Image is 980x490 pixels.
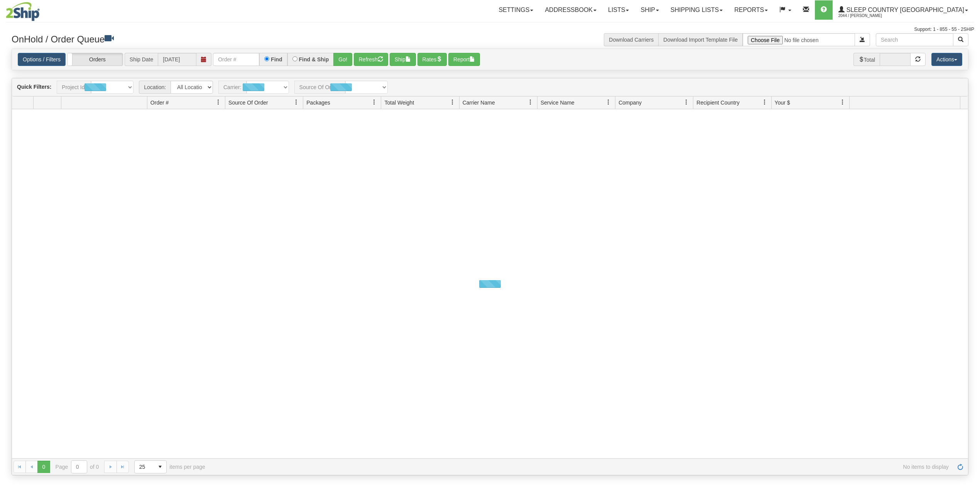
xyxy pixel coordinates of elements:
a: Settings [493,0,539,20]
span: Page 0 [37,461,50,473]
img: logo2044.jpg [6,2,40,21]
a: Total Weight filter column settings [446,96,459,109]
a: Company filter column settings [680,96,693,109]
span: select [154,461,166,473]
span: Order # [150,99,169,106]
a: Sleep Country [GEOGRAPHIC_DATA] 2044 / [PERSON_NAME] [833,0,974,20]
a: Service Name filter column settings [602,96,615,109]
span: Service Name [541,99,574,106]
span: Total Weight [384,99,414,106]
span: 25 [139,463,149,471]
a: Download Import Template File [663,37,738,43]
a: Ship [635,0,664,20]
button: Rates [417,53,447,66]
a: Download Carriers [609,37,654,43]
a: Shipping lists [665,0,728,20]
a: Source Of Order filter column settings [290,96,303,109]
span: Page of 0 [56,460,99,473]
button: Refresh [354,53,388,66]
span: Sleep Country [GEOGRAPHIC_DATA] [845,7,964,13]
iframe: chat widget [962,206,979,284]
span: 2044 / [PERSON_NAME] [838,12,896,20]
span: Carrier Name [463,99,495,106]
a: Reports [728,0,774,20]
span: Location: [139,81,171,94]
a: Carrier Name filter column settings [524,96,537,109]
a: Packages filter column settings [368,96,381,109]
a: Options / Filters [18,53,66,66]
span: Page sizes drop down [134,460,167,473]
input: Import [743,33,855,46]
label: Quick Filters: [17,83,51,91]
a: Your $ filter column settings [836,96,849,109]
h3: OnHold / Order Queue [12,33,484,44]
button: Actions [931,53,962,66]
div: Support: 1 - 855 - 55 - 2SHIP [6,26,974,33]
a: Refresh [954,461,966,473]
button: Go! [333,53,352,66]
span: Total [853,53,880,66]
label: Find & Ship [299,57,329,62]
div: grid toolbar [12,78,968,96]
label: Find [271,57,282,62]
span: No items to display [216,464,949,470]
span: Company [618,99,642,106]
span: items per page [134,460,205,473]
a: Addressbook [539,0,602,20]
a: Order # filter column settings [212,96,225,109]
span: Packages [306,99,330,106]
span: Recipient Country [696,99,739,106]
span: Your $ [775,99,790,106]
button: Report [448,53,480,66]
label: Orders [68,53,123,66]
span: Ship Date [125,53,158,66]
input: Search [876,33,953,46]
span: Source Of Order [228,99,268,106]
button: Search [953,33,968,46]
a: Recipient Country filter column settings [758,96,771,109]
a: Lists [602,0,635,20]
button: Ship [390,53,416,66]
input: Order # [213,53,259,66]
